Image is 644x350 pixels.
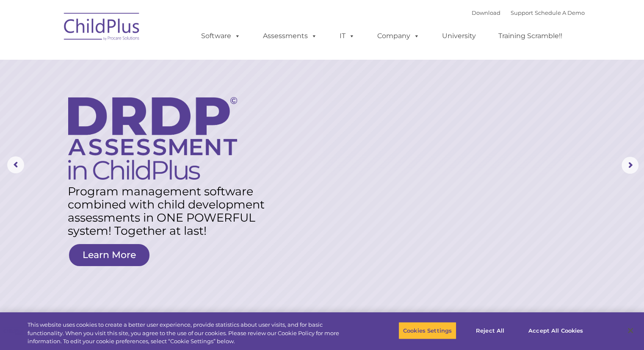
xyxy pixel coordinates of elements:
[68,97,237,180] img: DRDP Assessment in ChildPlus
[331,28,363,44] a: IT
[398,322,456,339] button: Cookies Settings
[434,28,484,44] a: University
[60,7,144,49] img: ChildPlus by Procare Solutions
[193,28,249,44] a: Software
[369,28,428,44] a: Company
[524,322,588,339] button: Accept All Cookies
[535,9,585,16] a: Schedule A Demo
[118,91,154,97] span: Phone number
[118,56,144,62] span: Last name
[28,321,354,346] div: This website uses cookies to create a better user experience, provide statistics about user visit...
[68,185,274,237] rs-layer: Program management software combined with child development assessments in ONE POWERFUL system! T...
[464,322,517,339] button: Reject All
[490,28,571,44] a: Training Scramble!!
[69,244,149,266] a: Learn More
[472,9,585,16] font: |
[254,28,326,44] a: Assessments
[472,9,500,16] a: Download
[621,321,640,340] button: Close
[511,9,533,16] a: Support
